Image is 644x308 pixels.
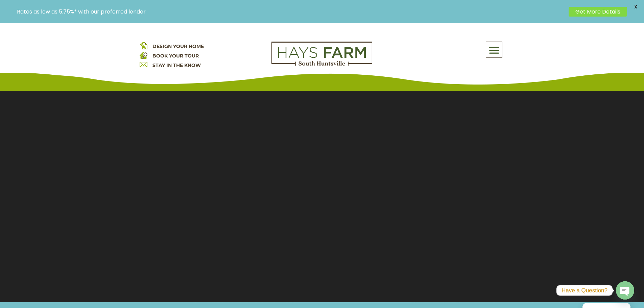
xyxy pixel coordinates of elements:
span: X [630,2,641,12]
a: Get More Details [569,7,627,17]
img: book your home tour [140,51,147,59]
a: STAY IN THE KNOW [152,62,201,68]
a: DESIGN YOUR HOME [152,43,204,49]
a: hays farm homes huntsville development [271,61,372,67]
img: design your home [140,42,147,49]
img: Logo [271,42,372,66]
a: BOOK YOUR TOUR [152,53,199,59]
p: Rates as low as 5.75%* with our preferred lender [17,8,565,15]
